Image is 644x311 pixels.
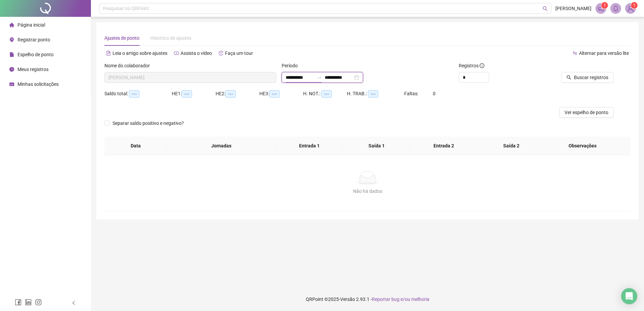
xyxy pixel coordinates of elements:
[18,22,45,28] span: Página inicial
[18,67,49,72] span: Meus registros
[598,5,604,11] span: notification
[9,67,14,72] span: clock-circle
[216,90,259,98] div: HE 2:
[71,301,76,305] span: left
[9,23,14,27] span: home
[9,82,14,87] span: schedule
[561,72,614,83] button: Buscar registros
[317,75,322,80] span: swap-right
[343,137,410,155] th: Saída 1
[129,90,139,98] span: --:--
[368,90,378,98] span: --:--
[404,91,419,96] span: Faltas:
[150,35,191,41] span: Histórico de ajustes
[545,142,620,149] span: Observações
[282,62,302,69] label: Período
[317,75,322,80] span: to
[9,37,14,42] span: environment
[174,51,179,56] span: youtube
[110,119,187,127] span: Separar saldo positivo e negativo?
[601,2,608,9] sup: 1
[18,81,59,87] span: Minhas solicitações
[555,5,591,12] span: [PERSON_NAME]
[112,50,167,56] span: Leia o artigo sobre ajustes
[574,74,608,81] span: Buscar registros
[625,3,636,13] img: 89977
[480,63,484,68] span: info-circle
[104,90,172,98] div: Saldo total:
[108,72,272,82] span: JONATHAN DOS SANTOS CHAGAS DE SANTANA
[567,75,571,80] span: search
[559,107,614,118] button: Ver espelho de ponto
[182,90,192,98] span: --:--
[18,52,54,57] span: Espelho de ponto
[340,297,355,302] span: Versão
[35,299,42,306] span: instagram
[225,90,236,98] span: --:--
[219,51,223,56] span: history
[18,37,50,42] span: Registrar ponto
[433,91,436,96] span: 0
[269,90,280,98] span: --:--
[573,51,577,56] span: swap
[15,299,22,306] span: facebook
[167,137,276,155] th: Jornadas
[604,3,606,8] span: 1
[410,137,478,155] th: Entrada 2
[91,287,644,311] footer: QRPoint © 2025 - 2.93.1 -
[104,137,167,155] th: Data
[372,297,429,302] span: Reportar bug e/ou melhoria
[459,62,484,69] span: Registros
[25,299,32,306] span: linkedin
[106,51,111,56] span: file-text
[633,3,636,8] span: 1
[303,90,347,98] div: H. NOT.:
[613,5,619,11] span: bell
[259,90,303,98] div: HE 3:
[172,90,216,98] div: HE 1:
[621,288,637,304] div: Open Intercom Messenger
[181,50,212,56] span: Assista o vídeo
[543,6,548,11] span: search
[9,52,14,57] span: file
[631,2,638,9] sup: Atualize o seu contato no menu Meus Dados
[478,137,545,155] th: Saída 2
[540,137,625,155] th: Observações
[321,90,332,98] span: --:--
[104,62,154,69] label: Nome do colaborador
[104,35,139,41] span: Ajustes de ponto
[579,50,629,56] span: Alternar para versão lite
[276,137,343,155] th: Entrada 1
[347,90,404,98] div: H. TRAB.:
[225,50,253,56] span: Faça um tour
[565,109,608,116] span: Ver espelho de ponto
[112,187,622,195] div: Não há dados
